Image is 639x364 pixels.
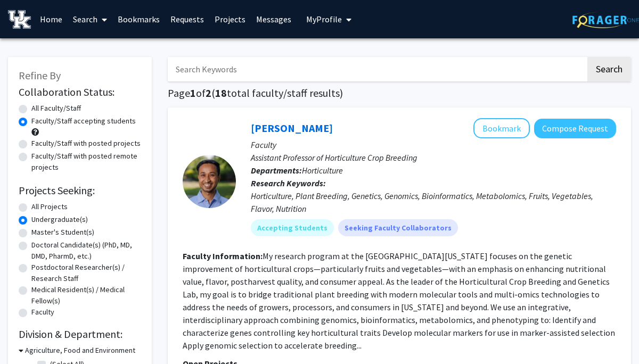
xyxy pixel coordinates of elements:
[251,178,326,188] b: Research Keywords:
[31,307,54,318] label: Faculty
[251,138,616,151] p: Faculty
[31,227,94,238] label: Master's Student(s)
[31,115,136,127] label: Faculty/Staff accepting students
[190,86,196,100] span: 1
[302,165,343,176] span: Horticulture
[31,201,68,212] label: All Projects
[8,10,31,29] img: University of Kentucky Logo
[19,328,141,341] h2: Division & Department:
[183,251,615,351] fg-read-more: My research program at the [GEOGRAPHIC_DATA][US_STATE] focuses on the genetic improvement of hort...
[31,151,141,173] label: Faculty/Staff with posted remote projects
[25,345,135,356] h3: Agriculture, Food and Environment
[168,57,586,81] input: Search Keywords
[209,1,251,38] a: Projects
[215,86,227,100] span: 18
[206,86,211,100] span: 2
[165,1,209,38] a: Requests
[31,103,81,114] label: All Faculty/Staff
[587,57,631,81] button: Search
[31,284,141,307] label: Medical Resident(s) / Medical Fellow(s)
[306,14,342,24] span: My Profile
[572,12,639,28] img: ForagerOne Logo
[473,118,530,138] button: Add Manoj Sapkota to Bookmarks
[251,1,297,38] a: Messages
[112,1,165,38] a: Bookmarks
[168,87,631,100] h1: Page of ( total faculty/staff results)
[8,316,45,356] iframe: Chat
[183,251,263,261] b: Faculty Information:
[35,1,68,38] a: Home
[31,262,141,284] label: Postdoctoral Researcher(s) / Research Staff
[251,165,302,176] b: Departments:
[534,119,616,138] button: Compose Request to Manoj Sapkota
[338,219,458,236] mat-chip: Seeking Faculty Collaborators
[19,184,141,197] h2: Projects Seeking:
[19,69,61,82] span: Refine By
[68,1,112,38] a: Search
[31,138,141,149] label: Faculty/Staff with posted projects
[251,151,616,164] p: Assistant Professor of Horticulture Crop Breeding
[31,214,88,225] label: Undergraduate(s)
[251,219,334,236] mat-chip: Accepting Students
[251,189,616,215] div: Horticulture, Plant Breeding, Genetics, Genomics, Bioinformatics, Metabolomics, Fruits, Vegetable...
[19,86,141,98] h2: Collaboration Status:
[251,121,333,135] a: [PERSON_NAME]
[31,239,141,262] label: Doctoral Candidate(s) (PhD, MD, DMD, PharmD, etc.)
